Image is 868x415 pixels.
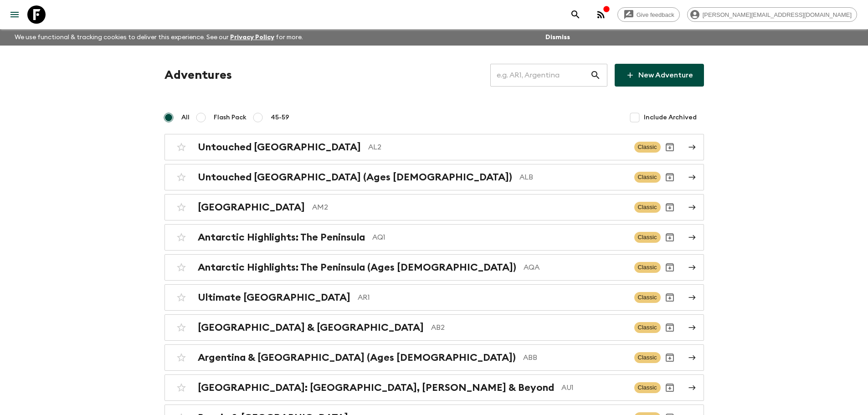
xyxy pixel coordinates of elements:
[687,7,857,22] div: [PERSON_NAME][EMAIL_ADDRESS][DOMAIN_NAME]
[661,348,679,367] button: Archive
[661,288,679,307] button: Archive
[698,11,857,18] span: [PERSON_NAME][EMAIL_ADDRESS][DOMAIN_NAME]
[198,171,512,183] h2: Untouched [GEOGRAPHIC_DATA] (Ages [DEMOGRAPHIC_DATA])
[615,64,704,87] a: New Adventure
[519,172,627,183] p: ALB
[164,344,704,371] a: Argentina & [GEOGRAPHIC_DATA] (Ages [DEMOGRAPHIC_DATA])ABBClassicArchive
[230,34,274,41] a: Privacy Policy
[524,262,627,273] p: AQA
[634,172,661,183] span: Classic
[634,142,661,153] span: Classic
[198,382,554,394] h2: [GEOGRAPHIC_DATA]: [GEOGRAPHIC_DATA], [PERSON_NAME] & Beyond
[164,314,704,341] a: [GEOGRAPHIC_DATA] & [GEOGRAPHIC_DATA]AB2ClassicArchive
[634,292,661,303] span: Classic
[312,202,627,213] p: AM2
[358,292,627,303] p: AR1
[198,201,305,213] h2: [GEOGRAPHIC_DATA]
[198,141,361,153] h2: Untouched [GEOGRAPHIC_DATA]
[164,134,704,160] a: Untouched [GEOGRAPHIC_DATA]AL2ClassicArchive
[566,5,585,24] button: search adventures
[661,258,679,277] button: Archive
[164,224,704,251] a: Antarctic Highlights: The PeninsulaAQ1ClassicArchive
[164,66,232,84] h1: Adventures
[561,382,627,393] p: AU1
[661,379,679,397] button: Archive
[634,352,661,363] span: Classic
[634,322,661,333] span: Classic
[634,262,661,273] span: Classic
[198,352,516,364] h2: Argentina & [GEOGRAPHIC_DATA] (Ages [DEMOGRAPHIC_DATA])
[164,254,704,281] a: Antarctic Highlights: The Peninsula (Ages [DEMOGRAPHIC_DATA])AQAClassicArchive
[164,374,704,401] a: [GEOGRAPHIC_DATA]: [GEOGRAPHIC_DATA], [PERSON_NAME] & BeyondAU1ClassicArchive
[181,113,190,122] span: All
[634,232,661,243] span: Classic
[164,194,704,220] a: [GEOGRAPHIC_DATA]AM2ClassicArchive
[661,318,679,337] button: Archive
[634,382,661,393] span: Classic
[632,11,679,18] span: Give feedback
[523,352,627,363] p: ABB
[661,228,679,246] button: Archive
[661,138,679,156] button: Archive
[661,198,679,216] button: Archive
[490,62,590,88] input: e.g. AR1, Argentina
[372,232,627,243] p: AQ1
[644,113,697,122] span: Include Archived
[271,113,289,122] span: 45-59
[198,322,424,333] h2: [GEOGRAPHIC_DATA] & [GEOGRAPHIC_DATA]
[431,322,627,333] p: AB2
[617,7,680,22] a: Give feedback
[198,231,365,243] h2: Antarctic Highlights: The Peninsula
[5,5,24,24] button: menu
[634,202,661,213] span: Classic
[368,142,627,153] p: AL2
[164,164,704,190] a: Untouched [GEOGRAPHIC_DATA] (Ages [DEMOGRAPHIC_DATA])ALBClassicArchive
[164,284,704,311] a: Ultimate [GEOGRAPHIC_DATA]AR1ClassicArchive
[11,29,307,46] p: We use functional & tracking cookies to deliver this experience. See our for more.
[214,113,247,122] span: Flash Pack
[543,31,572,44] button: Dismiss
[198,261,516,273] h2: Antarctic Highlights: The Peninsula (Ages [DEMOGRAPHIC_DATA])
[661,168,679,186] button: Archive
[198,292,350,303] h2: Ultimate [GEOGRAPHIC_DATA]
